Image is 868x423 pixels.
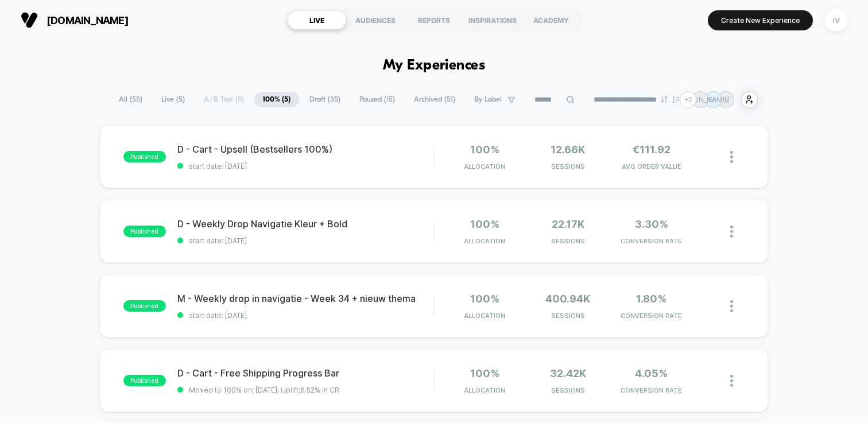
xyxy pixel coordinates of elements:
span: D - Cart - Free Shipping Progress Bar [177,367,433,379]
span: published [123,226,166,237]
img: close [730,226,733,238]
span: Sessions [529,386,607,394]
span: Sessions [529,237,607,245]
span: 400.94k [545,293,590,305]
span: 32.42k [550,367,586,379]
span: Moved to 100% on: [DATE] . Uplift: 6.52% in CR [189,386,339,394]
span: D - Weekly Drop Navigatie Kleur + Bold [177,218,433,230]
div: + 2 [680,91,696,108]
span: 100% [470,218,499,230]
img: end [661,96,668,103]
span: Allocation [464,312,505,320]
div: AUDIENCES [346,11,405,29]
span: 3.30% [635,218,668,230]
span: M - Weekly drop in navigatie - Week 34 + nieuw thema [177,293,433,304]
button: [DOMAIN_NAME] [17,11,132,29]
span: Allocation [464,386,505,394]
button: Create New Experience [708,10,813,30]
span: start date: [DATE] [177,236,433,245]
span: Draft ( 35 ) [301,92,349,107]
button: IV [821,9,851,32]
span: [DOMAIN_NAME] [46,14,129,26]
span: 100% [470,143,499,156]
span: start date: [DATE] [177,311,433,320]
div: REPORTS [405,11,463,29]
img: close [730,151,733,163]
span: 1.80% [636,293,666,305]
span: Allocation [464,162,505,170]
p: [PERSON_NAME] [673,95,729,104]
span: 12.66k [551,143,585,156]
span: CONVERSION RATE [613,386,690,394]
span: published [123,151,166,162]
span: Allocation [464,237,505,245]
img: Visually logo [21,11,38,29]
span: By Label [474,95,502,104]
img: close [730,375,733,387]
span: 100% ( 5 ) [254,92,299,107]
span: Sessions [529,312,607,320]
div: LIVE [288,11,346,29]
span: Archived ( 51 ) [405,92,464,107]
span: 4.05% [635,367,668,379]
img: close [730,300,733,312]
span: 22.17k [552,218,584,230]
div: INSPIRATIONS [463,11,522,29]
h1: My Experiences [383,57,486,74]
span: start date: [DATE] [177,162,433,170]
span: €111.92 [633,143,671,156]
div: IV [825,9,847,32]
span: published [123,375,166,386]
span: Paused ( 15 ) [351,92,404,107]
span: CONVERSION RATE [613,237,690,245]
span: 100% [470,367,499,379]
span: published [123,300,166,312]
span: All ( 55 ) [110,92,151,107]
span: Live ( 5 ) [153,92,193,107]
div: ACADEMY [522,11,580,29]
span: Sessions [529,162,607,170]
span: AVG ORDER VALUE [613,162,690,170]
span: 100% [470,293,499,305]
span: CONVERSION RATE [613,312,690,320]
span: D - Cart - Upsell (Bestsellers 100%) [177,143,433,155]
